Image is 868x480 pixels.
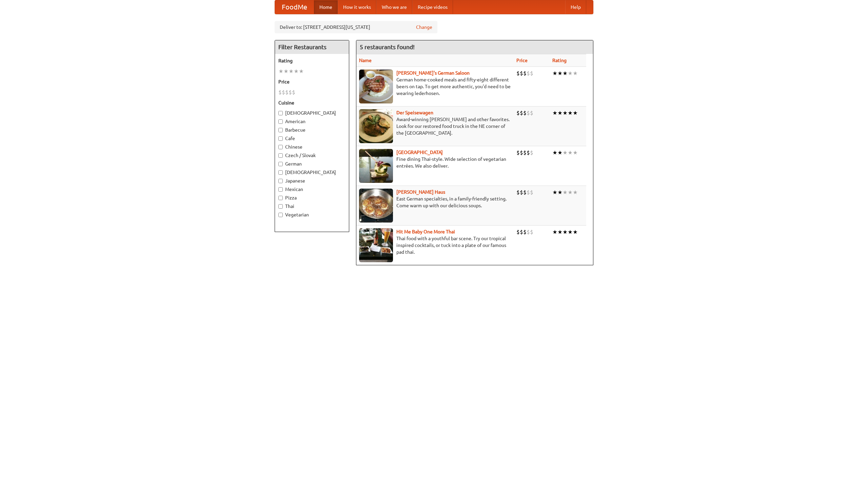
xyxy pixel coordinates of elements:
p: German home-cooked meals and fifty-eight different beers on tap. To get more authentic, you'd nee... [359,76,511,97]
li: ★ [552,189,557,196]
li: ★ [294,68,299,75]
a: Who we are [376,0,412,14]
li: ★ [568,228,573,236]
li: $ [523,189,527,196]
label: Vegetarian [278,211,346,218]
h4: Filter Restaurants [275,40,349,54]
p: Thai food with a youthful bar scene. Try our tropical inspired cocktails, or tuck into a plate of... [359,235,511,255]
li: $ [278,89,282,96]
img: speisewagen.jpg [359,109,393,143]
li: $ [523,70,527,77]
label: [DEMOGRAPHIC_DATA] [278,169,346,176]
li: ★ [552,228,557,236]
li: ★ [573,189,578,196]
li: $ [516,228,520,236]
li: $ [516,189,520,196]
li: ★ [557,189,563,196]
b: Hit Me Baby One More Thai [396,229,455,234]
h5: Price [278,78,346,85]
p: Fine dining Thai-style. Wide selection of vegetarian entrées. We also deliver. [359,156,511,169]
input: Vegetarian [278,213,283,217]
p: East German specialties, in a family-friendly setting. Come warm up with our delicious soups. [359,195,511,209]
b: [GEOGRAPHIC_DATA] [396,150,443,155]
li: ★ [563,189,568,196]
li: $ [516,109,520,117]
li: $ [520,189,523,196]
li: $ [289,89,292,96]
input: [DEMOGRAPHIC_DATA] [278,111,283,115]
li: $ [292,89,295,96]
li: ★ [568,70,573,77]
a: Help [565,0,586,14]
a: [PERSON_NAME]'s German Saloon [396,70,470,76]
li: ★ [557,70,563,77]
li: $ [520,109,523,117]
img: esthers.jpg [359,70,393,103]
li: ★ [552,149,557,156]
li: $ [527,70,530,77]
li: $ [527,149,530,156]
label: Pizza [278,194,346,201]
li: ★ [557,109,563,117]
input: Pizza [278,196,283,200]
a: Der Speisewagen [396,110,433,115]
input: American [278,119,283,124]
label: Thai [278,203,346,210]
li: ★ [563,228,568,236]
img: kohlhaus.jpg [359,189,393,223]
a: Price [516,58,528,63]
a: Change [416,24,432,31]
h5: Rating [278,57,346,64]
li: $ [282,89,285,96]
label: Czech / Slovak [278,152,346,159]
li: $ [530,109,533,117]
li: ★ [573,109,578,117]
a: Home [314,0,338,14]
label: Japanese [278,177,346,184]
li: ★ [563,70,568,77]
li: ★ [568,189,573,196]
input: Cafe [278,136,283,141]
h5: Cuisine [278,99,346,106]
label: Barbecue [278,127,346,133]
li: $ [527,109,530,117]
li: ★ [573,228,578,236]
img: babythai.jpg [359,228,393,262]
li: ★ [557,228,563,236]
li: ★ [568,109,573,117]
li: $ [523,149,527,156]
li: $ [530,149,533,156]
li: $ [516,70,520,77]
li: ★ [552,70,557,77]
li: $ [530,228,533,236]
li: ★ [568,149,573,156]
li: $ [530,189,533,196]
input: German [278,162,283,166]
div: Deliver to: [STREET_ADDRESS][US_STATE] [275,21,437,33]
a: FoodMe [275,0,314,14]
li: ★ [552,109,557,117]
a: Rating [552,58,567,63]
label: [DEMOGRAPHIC_DATA] [278,110,346,116]
input: Chinese [278,145,283,149]
input: Barbecue [278,128,283,132]
b: [PERSON_NAME] Haus [396,189,445,195]
p: Award-winning [PERSON_NAME] and other favorites. Look for our restored food truck in the NE corne... [359,116,511,136]
li: $ [285,89,289,96]
input: Japanese [278,179,283,183]
li: ★ [289,68,294,75]
a: Recipe videos [412,0,453,14]
label: American [278,118,346,125]
li: $ [520,149,523,156]
li: $ [516,149,520,156]
li: ★ [278,68,283,75]
li: ★ [557,149,563,156]
label: German [278,160,346,167]
a: Name [359,58,372,63]
li: $ [523,109,527,117]
label: Cafe [278,135,346,142]
li: ★ [573,149,578,156]
input: Mexican [278,187,283,192]
li: ★ [563,109,568,117]
label: Chinese [278,143,346,150]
